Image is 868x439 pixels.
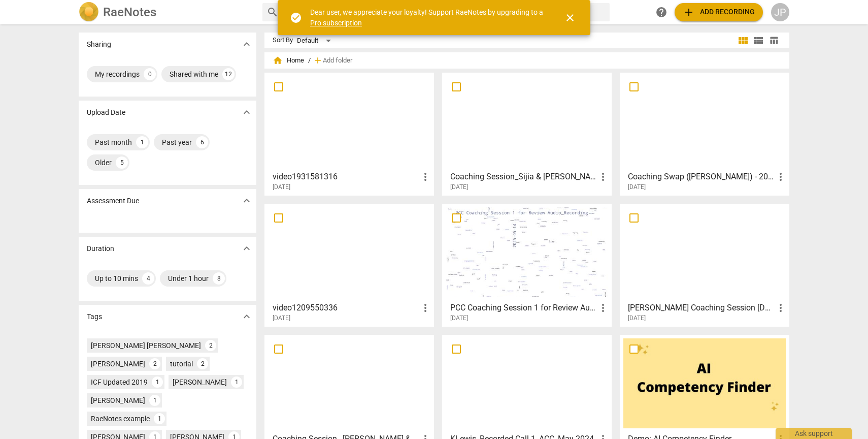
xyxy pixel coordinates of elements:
[313,55,323,66] span: add
[751,33,766,48] button: List view
[241,242,253,255] span: expand_more
[91,359,145,369] div: [PERSON_NAME]
[162,137,192,147] div: Past year
[87,196,139,206] p: Assessment Due
[290,12,302,24] span: check_circle
[771,3,789,21] button: JP
[683,6,755,18] span: Add recording
[419,302,431,314] span: more_vert
[273,37,293,44] div: Sort By
[268,207,430,322] a: video1209550336[DATE]
[91,340,201,351] div: [PERSON_NAME] [PERSON_NAME]
[310,19,362,27] a: Pro subscription
[628,302,775,314] h3: Allison James Coaching Session Feb 24 2025
[308,57,311,65] span: /
[628,183,646,192] span: [DATE]
[323,57,352,65] span: Add folder
[446,76,608,191] a: Coaching Session_Sijia & [PERSON_NAME][DATE]
[419,171,431,183] span: more_vert
[450,171,597,183] h3: Coaching Session_Sijia & Agustina
[652,3,671,21] a: Help
[173,377,227,387] div: [PERSON_NAME]
[87,243,114,254] p: Duration
[273,55,283,66] span: home
[310,7,546,28] div: Dear user, we appreciate your loyalty! Support RaeNotes by upgrading to a
[558,6,582,30] button: Close
[154,413,165,424] div: 1
[239,241,254,256] button: Show more
[239,193,254,208] button: Show more
[273,302,419,314] h3: video1209550336
[144,68,156,80] div: 0
[450,314,468,323] span: [DATE]
[297,33,335,49] div: Default
[95,69,140,79] div: My recordings
[775,171,787,183] span: more_vert
[87,39,111,50] p: Sharing
[450,183,468,192] span: [DATE]
[170,359,193,369] div: tutorial
[149,395,160,406] div: 1
[752,35,764,47] span: view_list
[213,272,225,285] div: 8
[273,314,290,323] span: [DATE]
[87,107,125,118] p: Upload Date
[91,414,150,424] div: RaeNotes example
[273,171,419,183] h3: video1931581316
[116,156,128,169] div: 5
[597,171,609,183] span: more_vert
[239,37,254,52] button: Show more
[769,36,779,45] span: table_chart
[776,428,852,439] div: Ask support
[623,76,786,191] a: Coaching Swap ([PERSON_NAME]) - 2025_06_10 08_59 PDT - Recording (1)[DATE]
[623,207,786,322] a: [PERSON_NAME] Coaching Session [DATE][DATE]
[87,311,102,322] p: Tags
[766,33,781,48] button: Table view
[95,137,132,147] div: Past month
[79,2,254,22] a: LogoRaeNotes
[268,76,430,191] a: video1931581316[DATE]
[152,377,163,388] div: 1
[95,273,138,284] div: Up to 10 mins
[222,68,235,80] div: 12
[142,272,154,285] div: 4
[273,183,290,192] span: [DATE]
[683,6,695,18] span: add
[241,310,253,323] span: expand_more
[597,302,609,314] span: more_vert
[450,302,597,314] h3: PCC Coaching Session 1 for Review Audio_Recording
[231,377,242,388] div: 1
[737,35,749,47] span: view_module
[197,358,208,369] div: 2
[564,12,576,24] span: close
[103,5,156,19] h2: RaeNotes
[241,195,253,207] span: expand_more
[196,136,208,148] div: 6
[241,106,253,118] span: expand_more
[79,2,99,22] img: Logo
[170,69,218,79] div: Shared with me
[628,314,646,323] span: [DATE]
[446,207,608,322] a: PCC Coaching Session 1 for Review Audio_Recording[DATE]
[775,302,787,314] span: more_vert
[205,340,216,351] div: 2
[241,38,253,50] span: expand_more
[95,158,112,168] div: Older
[91,377,148,387] div: ICF Updated 2019
[675,3,763,21] button: Upload
[239,105,254,120] button: Show more
[273,55,304,66] span: Home
[266,6,279,18] span: search
[736,33,751,48] button: Tile view
[136,136,148,148] div: 1
[168,273,209,284] div: Under 1 hour
[239,309,254,324] button: Show more
[91,395,145,405] div: [PERSON_NAME]
[149,358,160,369] div: 2
[628,171,775,183] h3: Coaching Swap (Larry Rice) - 2025_06_10 08_59 PDT - Recording (1)
[655,6,667,18] span: help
